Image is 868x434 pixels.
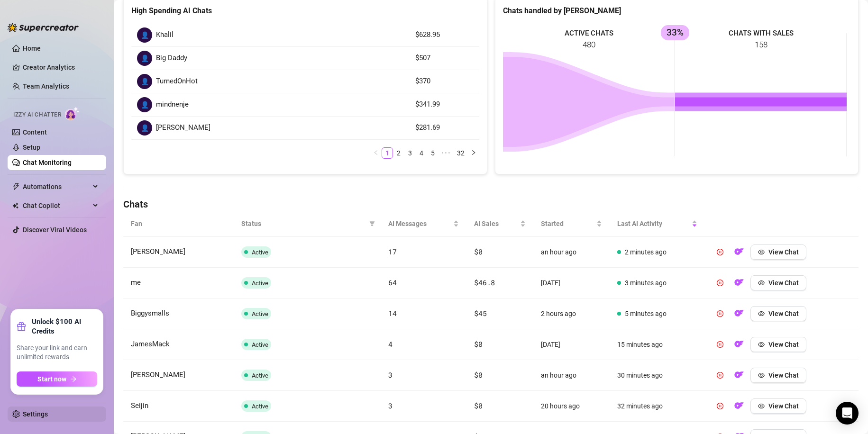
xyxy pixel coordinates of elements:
span: 17 [388,247,396,256]
a: OF [731,404,747,412]
div: 👤 [137,120,152,136]
a: OF [731,281,747,289]
span: pause-circle [717,249,723,255]
h4: Chats [123,198,859,211]
article: $370 [415,76,474,87]
span: 64 [388,278,396,287]
a: 4 [416,148,427,158]
button: right [468,147,479,159]
span: pause-circle [717,310,723,317]
span: AI Sales [474,218,518,229]
span: Start now [37,375,66,383]
strong: Unlock $100 AI Credits [32,317,97,336]
a: Creator Analytics [23,60,99,75]
span: Big Daddy [156,53,187,64]
span: View Chat [768,310,799,317]
img: OF [734,278,744,287]
span: pause-circle [717,372,723,379]
button: OF [731,368,747,383]
span: ••• [439,147,454,159]
td: 32 minutes ago [610,391,705,422]
span: eye [758,280,765,286]
div: High Spending AI Chats [131,5,479,17]
a: 32 [454,148,467,158]
img: OF [734,308,744,318]
span: Share your link and earn unlimited rewards [17,344,97,362]
span: 3 minutes ago [625,279,667,287]
span: Active [252,249,268,256]
img: Chat Copilot [12,202,18,209]
span: Seijin [131,401,148,410]
span: View Chat [768,279,799,287]
button: View Chat [750,398,806,414]
span: right [471,150,476,155]
li: 4 [416,147,427,159]
div: Open Intercom Messenger [836,402,859,425]
span: $0 [474,247,482,256]
img: OF [734,370,744,380]
li: 5 [427,147,439,159]
li: 2 [393,147,404,159]
span: Active [252,310,268,317]
span: View Chat [768,371,799,379]
span: View Chat [768,248,799,256]
button: View Chat [750,337,806,352]
a: OF [731,373,747,381]
a: 2 [393,148,404,158]
span: [PERSON_NAME] [156,122,210,134]
a: OF [731,312,747,319]
img: OF [734,401,744,410]
li: 1 [382,147,393,159]
td: [DATE] [533,268,610,298]
div: Chats handled by [PERSON_NAME] [503,5,851,17]
span: Active [252,280,268,287]
span: eye [758,249,765,255]
article: $341.99 [415,99,474,110]
a: Chat Monitoring [23,159,72,166]
span: eye [758,372,765,379]
span: $46.8 [474,278,495,287]
span: Biggysmalls [131,309,169,317]
span: Khalil [156,29,174,41]
span: 3 [388,401,393,410]
button: View Chat [750,368,806,383]
span: $45 [474,308,486,318]
a: 5 [428,148,438,158]
span: mindnenje [156,99,189,110]
button: left [370,147,382,159]
td: 2 hours ago [533,298,610,329]
button: OF [731,244,747,260]
article: $281.69 [415,122,474,134]
th: Fan [123,211,234,237]
span: gift [17,322,26,331]
span: $0 [474,370,482,380]
span: Chat Copilot [23,198,90,213]
li: Previous Page [370,147,382,159]
a: OF [731,250,747,258]
article: $507 [415,53,474,64]
div: 👤 [137,97,152,112]
span: Status [241,218,365,229]
button: View Chat [750,244,806,260]
span: pause-circle [717,280,723,286]
span: pause-circle [717,403,723,409]
span: 4 [388,339,393,349]
span: [PERSON_NAME] [131,247,185,256]
span: Last AI Activity [617,218,690,229]
img: AI Chatter [65,107,80,120]
li: Next 5 Pages [439,147,454,159]
td: [DATE] [533,329,610,360]
span: View Chat [768,402,799,410]
th: Started [533,211,610,237]
article: $628.95 [415,29,474,41]
span: $0 [474,339,482,349]
button: View Chat [750,275,806,290]
td: 15 minutes ago [610,329,705,360]
li: 32 [454,147,468,159]
a: Setup [23,144,40,151]
img: OF [734,247,744,256]
span: Active [252,372,268,379]
span: TurnedOnHot [156,76,198,87]
th: AI Messages [381,211,467,237]
td: 20 hours ago [533,391,610,422]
